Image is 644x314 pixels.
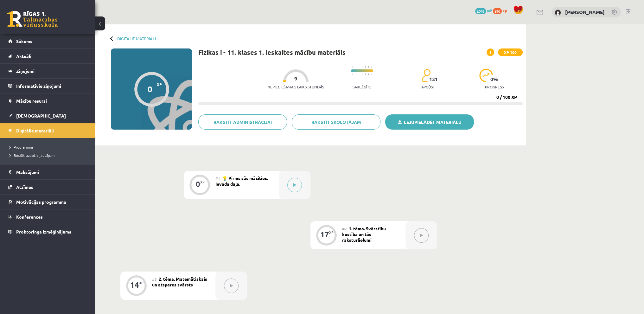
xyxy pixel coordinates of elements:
[8,180,87,194] a: Atzīmes
[16,38,32,44] span: Sākums
[368,74,369,75] img: icon-short-line-57e1e144782c952c97e751825c79c345078a6d821885a25fce030b3d8c18986b.svg
[475,8,492,13] a: 2046 mP
[215,176,220,181] span: #1
[16,79,87,93] legend: Informatīvie ziņojumi
[421,69,430,82] img: students-c634bb4e5e11cddfef0936a35e636f08e4e9abd3cc4e673bd6f9a4125e45ecb1.svg
[16,199,66,205] span: Motivācijas programma
[16,128,54,133] span: Digitālie materiāli
[292,114,380,130] a: Rakstīt skolotājam
[362,66,362,68] img: icon-short-line-57e1e144782c952c97e751825c79c345078a6d821885a25fce030b3d8c18986b.svg
[485,85,504,89] p: progress
[365,74,366,75] img: icon-short-line-57e1e144782c952c97e751825c79c345078a6d821885a25fce030b3d8c18986b.svg
[352,74,353,75] img: icon-short-line-57e1e144782c952c97e751825c79c345078a6d821885a25fce030b3d8c18986b.svg
[487,8,492,13] span: mP
[329,231,334,234] div: XP
[215,175,268,187] span: 💡 Pirms sāc mācīties. Ievada daļa.
[8,93,87,108] a: Mācību resursi
[196,181,200,187] div: 0
[130,282,139,288] div: 14
[362,74,362,75] img: icon-short-line-57e1e144782c952c97e751825c79c345078a6d821885a25fce030b3d8c18986b.svg
[342,226,347,231] span: #2
[157,82,162,87] span: XP
[16,113,66,119] span: [DEMOGRAPHIC_DATA]
[267,85,324,89] p: Nepieciešamais laiks stundās
[152,276,207,287] span: 2. tēma. Matemātiskais un atsperes svārsts
[200,180,205,184] div: XP
[359,66,359,68] img: icon-short-line-57e1e144782c952c97e751825c79c345078a6d821885a25fce030b3d8c18986b.svg
[429,76,438,82] span: 131
[198,114,287,130] a: Rakstīt administrācijai
[503,8,507,13] span: xp
[565,9,605,15] a: [PERSON_NAME]
[353,85,371,89] p: Sarežģīts
[8,165,87,179] a: Maksājumi
[352,66,353,68] img: icon-short-line-57e1e144782c952c97e751825c79c345078a6d821885a25fce030b3d8c18986b.svg
[8,123,87,138] a: Digitālie materiāli
[359,74,359,75] img: icon-short-line-57e1e144782c952c97e751825c79c345078a6d821885a25fce030b3d8c18986b.svg
[294,76,297,81] span: 9
[10,153,55,158] span: Biežāk uzdotie jautājumi
[8,209,87,224] a: Konferences
[371,74,372,75] img: icon-short-line-57e1e144782c952c97e751825c79c345078a6d821885a25fce030b3d8c18986b.svg
[8,64,87,78] a: Ziņojumi
[16,184,33,190] span: Atzīmes
[493,8,510,13] a: 890 xp
[475,8,486,14] span: 2046
[16,165,87,179] legend: Maksājumi
[355,66,356,68] img: icon-short-line-57e1e144782c952c97e751825c79c345078a6d821885a25fce030b3d8c18986b.svg
[152,277,157,282] span: #3
[10,144,33,150] span: Programma
[16,64,87,78] legend: Ziņojumi
[16,214,43,220] span: Konferences
[10,144,89,150] a: Programma
[365,66,366,68] img: icon-short-line-57e1e144782c952c97e751825c79c345078a6d821885a25fce030b3d8c18986b.svg
[368,66,369,68] img: icon-short-line-57e1e144782c952c97e751825c79c345078a6d821885a25fce030b3d8c18986b.svg
[148,84,152,94] div: 0
[493,8,502,14] span: 890
[355,74,356,75] img: icon-short-line-57e1e144782c952c97e751825c79c345078a6d821885a25fce030b3d8c18986b.svg
[8,108,87,123] a: [DEMOGRAPHIC_DATA]
[7,11,58,27] a: Rīgas 1. Tālmācības vidusskola
[342,226,386,243] span: 1. tēma. Svārstību kustība un tās raksturlielumi
[371,66,372,68] img: icon-short-line-57e1e144782c952c97e751825c79c345078a6d821885a25fce030b3d8c18986b.svg
[8,224,87,239] a: Proktoringa izmēģinājums
[385,114,474,130] a: Lejupielādēt materiālu
[8,49,87,63] a: Aktuāli
[421,85,435,89] p: apgūst
[16,229,71,234] span: Proktoringa izmēģinājums
[10,152,89,158] a: Biežāk uzdotie jautājumi
[555,10,561,16] img: Viktorija Bērziņa
[8,195,87,209] a: Motivācijas programma
[139,281,143,285] div: XP
[8,79,87,93] a: Informatīvie ziņojumi
[16,53,31,59] span: Aktuāli
[490,76,498,82] span: 0 %
[320,232,329,237] div: 17
[498,48,523,56] span: XP 100
[117,36,156,41] a: Digitālie materiāli
[198,48,346,56] h1: Fizikas i - 11. klases 1. ieskaites mācību materiāls
[8,34,87,48] a: Sākums
[16,98,47,104] span: Mācību resursi
[479,69,493,82] img: icon-progress-161ccf0a02000e728c5f80fcf4c31c7af3da0e1684b2b1d7c360e028c24a22f1.svg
